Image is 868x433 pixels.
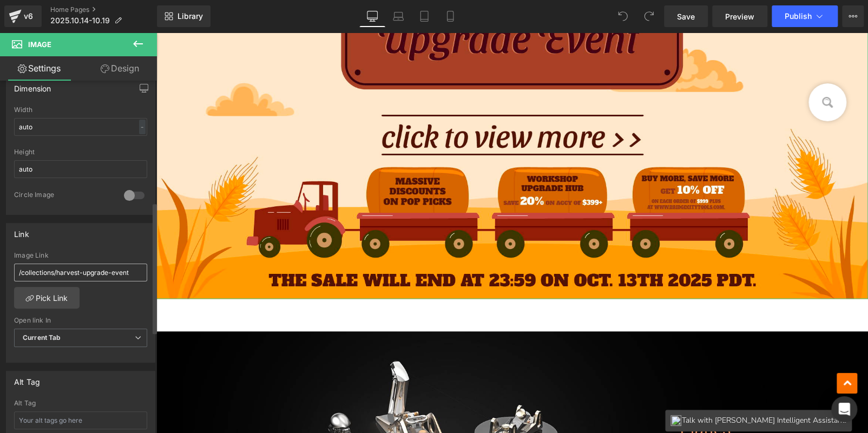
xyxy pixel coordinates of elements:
[14,160,147,178] input: auto
[14,106,147,114] div: Width
[772,5,838,27] button: Publish
[785,12,812,21] span: Publish
[514,383,525,393] img: client-btn.png
[14,411,147,429] input: Your alt tags go here
[437,5,463,27] a: Mobile
[14,264,147,281] input: https://your-shop.myshopify.com
[14,224,29,239] div: Link
[23,333,61,342] b: Current Tab
[677,11,695,22] span: Save
[4,5,42,27] a: v6
[14,148,147,156] div: Height
[842,5,864,27] button: More
[14,399,147,407] div: Alt Tag
[14,252,147,259] div: Image Link
[14,317,147,324] div: Open link In
[14,371,40,386] div: Alt Tag
[50,16,110,25] span: 2025.10.14-10.19
[28,40,51,49] span: Image
[14,191,113,202] div: Circle Image
[139,120,146,134] div: -
[14,78,51,93] div: Dimension
[81,56,159,81] a: Design
[22,9,35,23] div: v6
[831,396,857,422] div: Open Intercom Messenger
[14,287,80,309] a: Pick Link
[50,5,157,14] a: Home Pages
[14,118,147,136] input: auto
[157,5,211,27] a: New Library
[509,377,695,399] a: Talk with [PERSON_NAME] Intelligent Assistant.
[525,383,690,393] span: Talk with [PERSON_NAME] Intelligent Assistant.
[385,5,411,27] a: Laptop
[712,5,767,27] a: Preview
[638,5,660,27] button: Redo
[359,5,385,27] a: Desktop
[725,11,754,22] span: Preview
[177,11,203,21] span: Library
[411,5,437,27] a: Tablet
[612,5,634,27] button: Undo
